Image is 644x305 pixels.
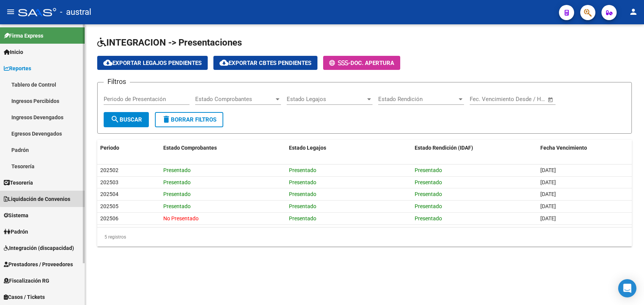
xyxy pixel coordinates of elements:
div: Open Intercom Messenger [618,279,636,297]
h3: Filtros [104,76,130,87]
span: [DATE] [540,167,556,173]
span: Sistema [4,211,28,220]
span: Presentado [163,179,191,185]
span: Presentado [163,191,191,197]
span: Firma Express [4,32,43,40]
span: Exportar Legajos Pendientes [103,60,202,66]
span: Prestadores / Proveedores [4,260,73,269]
span: 202503 [100,179,118,185]
button: -Doc. Apertura [323,56,400,70]
span: Estado Comprobantes [163,145,217,151]
span: Integración (discapacidad) [4,244,74,252]
datatable-header-cell: Periodo [97,140,160,156]
button: Buscar [104,112,149,127]
button: Exportar Legajos Pendientes [97,56,208,70]
span: - austral [60,4,91,21]
datatable-header-cell: Estado Legajos [286,140,412,156]
span: 202505 [100,203,118,209]
span: Padrón [4,228,28,236]
span: Casos / Tickets [4,293,45,301]
span: Estado Rendición (IDAF) [415,145,473,151]
datatable-header-cell: Fecha Vencimiento [537,140,631,156]
span: [DATE] [540,191,556,197]
span: Exportar Cbtes Pendientes [219,60,311,66]
span: Presentado [289,215,316,221]
button: Borrar Filtros [155,112,223,127]
div: 5 registros [97,228,632,247]
span: Estado Legajos [287,96,366,103]
span: Reportes [4,64,31,73]
span: Liquidación de Convenios [4,195,70,203]
span: Presentado [289,203,316,209]
mat-icon: search [110,115,120,124]
input: Fecha fin [507,96,544,103]
mat-icon: cloud_download [219,58,229,67]
span: [DATE] [540,203,556,209]
datatable-header-cell: Estado Comprobantes [160,140,286,156]
span: Buscar [110,116,142,123]
span: Estado Rendición [378,96,457,103]
span: Presentado [163,203,191,209]
span: Presentado [415,215,442,221]
span: 202506 [100,215,118,221]
span: [DATE] [540,179,556,185]
span: Presentado [289,167,316,173]
span: Presentado [415,203,442,209]
span: Presentado [415,191,442,197]
span: Presentado [163,167,191,173]
mat-icon: person [629,7,638,16]
datatable-header-cell: Estado Rendición (IDAF) [412,140,537,156]
span: Doc. Apertura [350,60,394,66]
span: Fecha Vencimiento [540,145,587,151]
span: Estado Legajos [289,145,326,151]
button: Exportar Cbtes Pendientes [213,56,317,70]
span: 202504 [100,191,118,197]
span: Estado Comprobantes [195,96,274,103]
span: Borrar Filtros [162,116,216,123]
span: Fiscalización RG [4,277,49,285]
input: Fecha inicio [470,96,500,103]
span: Periodo [100,145,119,151]
span: No Presentado [163,215,199,221]
mat-icon: cloud_download [103,58,112,67]
span: Presentado [289,179,316,185]
span: - [329,60,350,66]
span: [DATE] [540,215,556,221]
mat-icon: menu [6,7,15,16]
span: INTEGRACION -> Presentaciones [97,37,242,48]
span: 202502 [100,167,118,173]
span: Presentado [289,191,316,197]
span: Presentado [415,179,442,185]
span: Tesorería [4,179,33,187]
span: Inicio [4,48,23,56]
mat-icon: delete [162,115,171,124]
button: Open calendar [546,95,555,104]
span: Presentado [415,167,442,173]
